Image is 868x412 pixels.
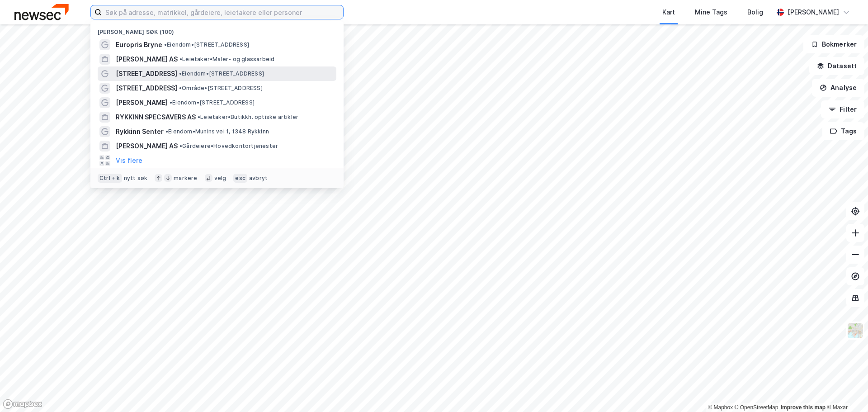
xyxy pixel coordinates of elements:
span: [PERSON_NAME] AS [116,54,178,65]
button: Filter [821,100,864,118]
div: velg [214,175,226,182]
span: Gårdeiere • Hovedkontortjenester [179,142,278,150]
button: Datasett [809,57,864,75]
div: Kart [662,7,675,18]
iframe: Chat Widget [823,369,868,412]
span: • [170,99,172,106]
span: [PERSON_NAME] [116,97,168,108]
span: Rykkinn Senter [116,126,164,137]
span: • [165,128,168,135]
span: Eiendom • Munins vei 1, 1348 Rykkinn [165,128,269,135]
a: Mapbox homepage [3,399,42,409]
span: Eiendom • [STREET_ADDRESS] [164,41,249,48]
span: • [179,142,182,149]
span: Eiendom • [STREET_ADDRESS] [179,70,264,77]
span: • [179,85,182,91]
button: Tags [822,122,864,140]
span: [PERSON_NAME] AS [116,141,178,152]
span: Europris Bryne [116,39,162,50]
span: Eiendom • [STREET_ADDRESS] [170,99,255,106]
input: Søk på adresse, matrikkel, gårdeiere, leietakere eller personer [102,5,343,19]
div: markere [174,175,197,182]
button: Analyse [812,79,864,97]
span: RYKKINN SPECSAVERS AS [116,112,196,123]
span: Leietaker • Butikkh. optiske artikler [198,114,298,121]
img: Z [847,322,864,339]
span: [STREET_ADDRESS] [116,68,177,79]
div: esc [233,174,247,183]
span: Leietaker • Maler- og glassarbeid [179,56,274,63]
div: [PERSON_NAME] søk (100) [90,21,344,38]
button: Bokmerker [803,35,864,53]
span: • [179,70,182,77]
span: [STREET_ADDRESS] [116,83,177,94]
span: • [164,41,167,48]
div: avbryt [249,175,268,182]
span: • [179,56,182,62]
span: Område • [STREET_ADDRESS] [179,85,263,92]
div: [PERSON_NAME] [788,7,839,18]
div: Mine Tags [695,7,727,18]
img: newsec-logo.f6e21ccffca1b3a03d2d.png [14,4,69,20]
div: nytt søk [124,175,148,182]
a: OpenStreetMap [735,404,778,411]
div: Ctrl + k [98,174,122,183]
a: Mapbox [708,404,733,411]
span: • [198,114,200,120]
button: Vis flere [116,155,142,166]
div: Bolig [747,7,763,18]
a: Improve this map [781,404,826,411]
